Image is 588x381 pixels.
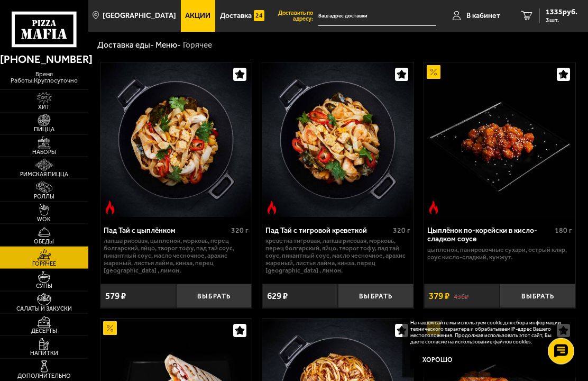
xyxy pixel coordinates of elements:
[185,12,210,20] span: Акции
[429,292,449,301] span: 379 ₽
[338,284,414,309] button: Выбрать
[318,6,436,26] input: Ваш адрес доставки
[500,284,575,309] button: Выбрать
[104,238,249,275] p: лапша рисовая, цыпленок, морковь, перец болгарский, яйцо, творог тофу, пад тай соус, пикантный со...
[265,227,391,236] div: Пад Тай с тигровой креветкой
[410,351,465,369] button: Хорошо
[176,284,252,309] button: Выбрать
[103,322,117,335] img: Акционный
[454,292,468,301] s: 436 ₽
[103,12,176,20] span: [GEOGRAPHIC_DATA]
[410,320,565,345] p: На нашем сайте мы используем cookie для сбора информации технического характера и обрабатываем IP...
[100,63,252,218] a: Острое блюдоПад Тай с цыплёнком
[466,12,500,20] span: В кабинет
[97,40,154,50] a: Доставка еды-
[262,63,414,218] img: Пад Тай с тигровой креветкой
[231,226,249,235] span: 320 г
[424,63,576,218] a: АкционныйОстрое блюдоЦыплёнок по-корейски в кисло-сладком соусе
[103,201,117,215] img: Острое блюдо
[267,292,288,301] span: 629 ₽
[104,227,229,236] div: Пад Тай с цыплёнком
[254,8,264,22] img: 15daf4d41897b9f0e9f617042186c801.svg
[424,63,576,218] img: Цыплёнок по-корейски в кисло-сладком соусе
[220,12,252,20] span: Доставка
[265,238,411,275] p: креветка тигровая, лапша рисовая, морковь, перец болгарский, яйцо, творог тофу, пад тай соус, пик...
[427,227,553,244] div: Цыплёнок по-корейски в кисло-сладком соусе
[427,247,573,262] p: цыпленок, панировочные сухари, острый кляр, Соус кисло-сладкий, кунжут.
[183,40,212,51] div: Горячее
[393,226,410,235] span: 320 г
[100,63,252,218] img: Пад Тай с цыплёнком
[105,292,126,301] span: 579 ₽
[269,10,318,22] span: Доставить по адресу:
[546,17,577,23] span: 3 шт.
[546,8,577,16] span: 1335 руб.
[155,40,181,50] a: Меню-
[555,226,572,235] span: 180 г
[262,63,414,218] a: Острое блюдоПад Тай с тигровой креветкой
[427,66,440,79] img: Акционный
[427,201,440,215] img: Острое блюдо
[265,201,279,215] img: Острое блюдо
